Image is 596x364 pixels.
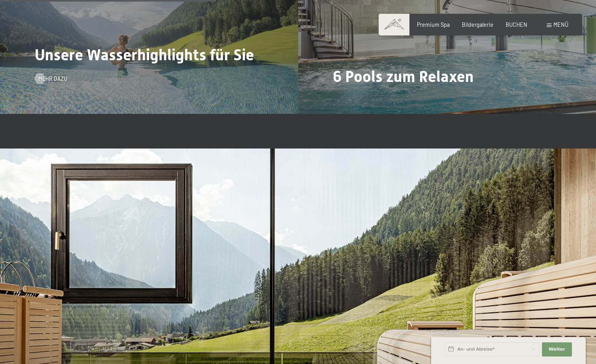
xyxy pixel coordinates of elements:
[38,75,67,83] span: Mehr dazu
[542,342,572,357] button: Weiter
[431,329,461,334] span: Schnellanfrage
[553,21,568,28] span: Menü
[35,46,254,64] span: Unsere Wasserhighlights für Sie
[417,21,450,28] a: Premium Spa
[549,346,565,353] span: Weiter
[506,21,527,28] a: BUCHEN
[462,21,493,28] a: Bildergalerie
[333,67,474,85] span: 6 Pools zum Relaxen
